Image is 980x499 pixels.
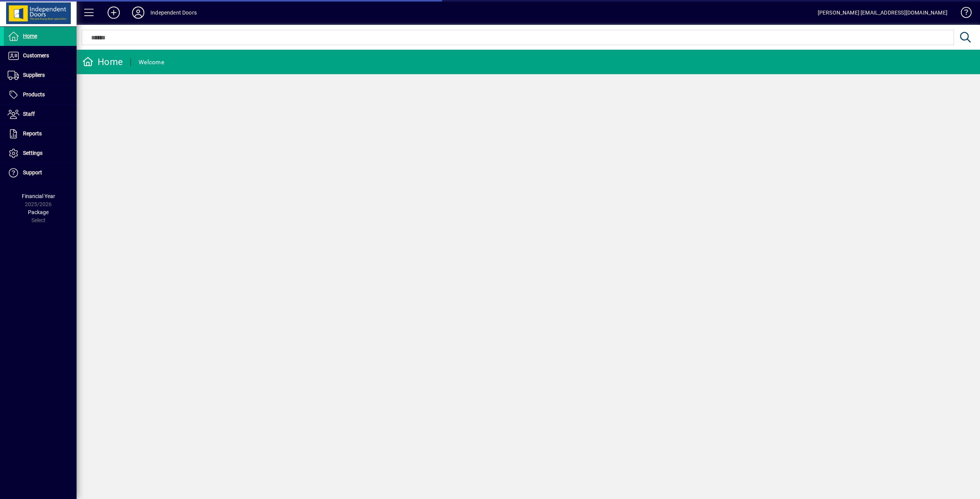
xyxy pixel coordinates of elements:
[4,144,77,163] a: Settings
[4,163,77,182] a: Support
[23,91,45,98] span: Products
[28,209,49,215] span: Package
[23,52,49,59] span: Customers
[23,130,42,137] span: Reports
[4,66,77,85] a: Suppliers
[4,46,77,65] a: Customers
[126,6,150,20] button: Profile
[101,6,126,20] button: Add
[82,56,123,68] div: Home
[4,105,77,124] a: Staff
[23,33,37,39] span: Home
[150,7,197,19] div: Independent Doors
[4,124,77,143] a: Reports
[23,111,35,117] span: Staff
[22,193,55,199] span: Financial Year
[4,85,77,104] a: Products
[23,150,42,156] span: Settings
[23,169,42,176] span: Support
[23,72,45,78] span: Suppliers
[955,2,970,26] a: Knowledge Base
[139,56,164,68] div: Welcome
[818,7,947,19] div: [PERSON_NAME] [EMAIL_ADDRESS][DOMAIN_NAME]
